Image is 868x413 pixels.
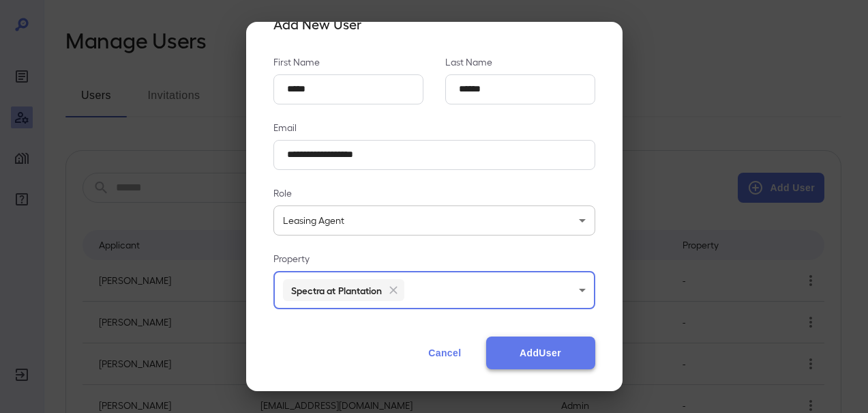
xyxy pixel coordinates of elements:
h6: Spectra at Plantation [291,283,383,297]
p: Role [273,186,595,200]
p: Property [273,252,595,266]
div: Leasing Agent [273,205,595,236]
button: Cancel [415,337,475,369]
p: Last Name [445,55,595,69]
p: Email [273,121,595,134]
p: First Name [273,55,423,69]
button: AddUser [486,337,595,369]
h4: Add New User [273,15,595,33]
